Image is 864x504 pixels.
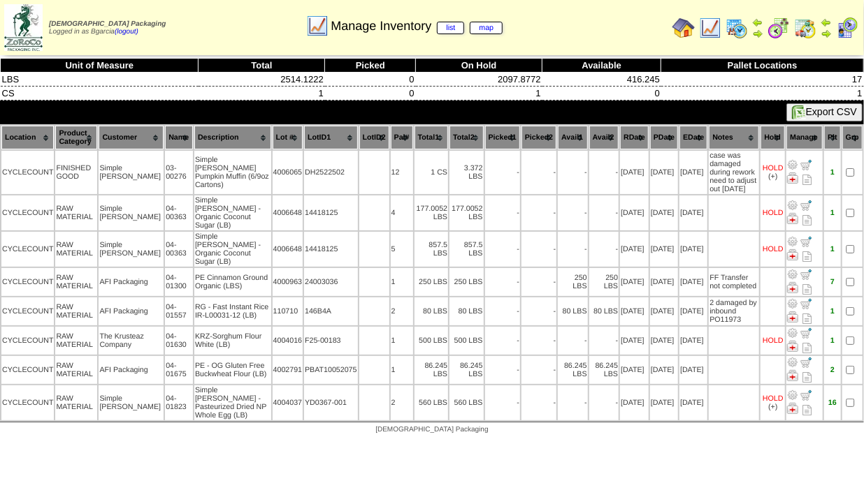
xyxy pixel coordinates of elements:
[449,356,484,384] td: 86.245 LBS
[521,195,556,230] td: -
[449,385,484,420] td: 560 LBS
[485,232,520,267] td: -
[650,297,678,325] td: [DATE]
[620,195,649,230] td: [DATE]
[55,385,97,420] td: RAW MATERIAL
[359,126,389,149] th: LotID2
[589,151,619,194] td: -
[589,327,619,355] td: -
[679,126,707,149] th: EDate
[709,151,759,194] td: case was damaged during rework need to adjust out [DATE]
[709,297,759,325] td: 2 damaged by inbound PO11973
[521,151,556,194] td: -
[620,268,649,296] td: [DATE]
[415,297,449,325] td: 80 LBS
[802,372,812,383] i: Note
[99,297,164,325] td: AFI Packaging
[416,59,542,73] th: On Hold
[679,195,707,230] td: [DATE]
[99,268,164,296] td: AFI Packaging
[449,195,484,230] td: 177.0052 LBS
[558,126,587,149] th: Avail1
[821,28,832,39] img: arrowright.gif
[449,126,484,149] th: Total2
[558,268,587,296] td: 250 LBS
[558,356,587,384] td: 86.245 LBS
[800,390,812,401] img: Move
[55,327,97,355] td: RAW MATERIAL
[620,327,649,355] td: [DATE]
[391,297,413,325] td: 2
[542,73,661,87] td: 416.245
[679,356,707,384] td: [DATE]
[391,327,413,355] td: 1
[802,215,812,225] i: Note
[55,268,97,296] td: RAW MATERIAL
[199,59,325,73] th: Total
[391,126,413,149] th: Pal#
[620,385,649,420] td: [DATE]
[99,385,164,420] td: Simple [PERSON_NAME]
[558,151,587,194] td: -
[1,327,54,355] td: CYCLECOUNT
[485,327,520,355] td: -
[792,105,806,119] img: excel.gif
[485,126,520,149] th: Picked1
[391,195,413,230] td: 4
[304,297,357,325] td: 146B4A
[650,195,678,230] td: [DATE]
[415,385,449,420] td: 560 LBS
[416,73,542,87] td: 2097.8772
[194,195,271,230] td: Simple [PERSON_NAME] - Organic Coconut Sugar (LB)
[391,268,413,296] td: 1
[165,268,193,296] td: 04-01300
[415,356,449,384] td: 86.245 LBS
[800,236,812,247] img: Move
[620,297,649,325] td: [DATE]
[199,73,325,87] td: 2514.1222
[825,336,840,345] div: 1
[99,126,164,149] th: Customer
[589,385,619,420] td: -
[824,126,841,149] th: Plt
[194,385,271,420] td: Simple [PERSON_NAME] - Pasteurized Dried NP Whole Egg (LB)
[165,327,193,355] td: 04-01630
[375,426,488,433] span: [DEMOGRAPHIC_DATA] Packaging
[836,17,858,39] img: calendarcustomer.gif
[325,73,416,87] td: 0
[802,343,812,353] i: Note
[650,356,678,384] td: [DATE]
[165,126,193,149] th: Name
[752,17,763,28] img: arrowleft.gif
[194,126,271,149] th: Description
[1,232,54,267] td: CYCLECOUNT
[672,17,695,39] img: home.gif
[650,268,678,296] td: [DATE]
[1,195,54,230] td: CYCLECOUNT
[787,341,798,352] img: Manage Hold
[787,172,798,184] img: Manage Hold
[800,357,812,368] img: Move
[589,356,619,384] td: 86.245 LBS
[589,126,619,149] th: Avail2
[165,195,193,230] td: 04-00363
[304,268,357,296] td: 24003036
[521,297,556,325] td: -
[661,73,864,87] td: 17
[273,195,303,230] td: 4006648
[800,269,812,280] img: Move
[650,327,678,355] td: [DATE]
[115,28,138,36] a: (logout)
[699,17,721,39] img: line_graph.gif
[304,385,357,420] td: YD0367-001
[650,385,678,420] td: [DATE]
[763,245,784,253] div: HOLD
[787,357,798,368] img: Adjust
[558,297,587,325] td: 80 LBS
[331,19,503,34] span: Manage Inventory
[194,327,271,355] td: KRZ-Sorghum Flour White (LB)
[415,327,449,355] td: 500 LBS
[1,87,199,101] td: CS
[304,126,357,149] th: LotID1
[709,268,759,296] td: FF Transfer not completed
